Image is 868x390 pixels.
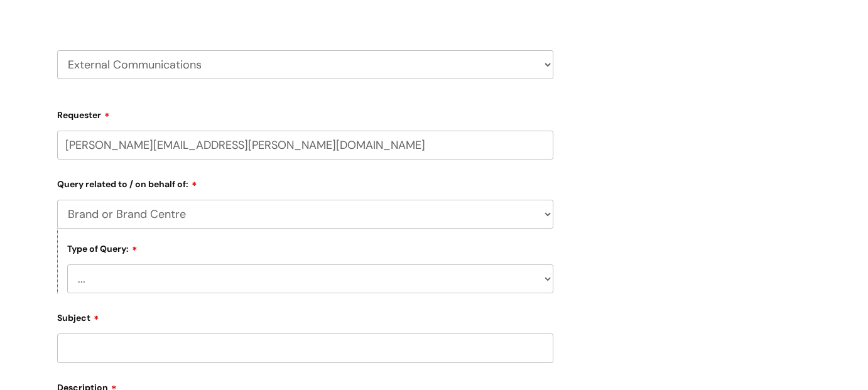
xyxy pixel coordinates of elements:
[57,175,553,190] label: Query related to / on behalf of:
[57,106,553,121] label: Requester
[57,308,553,323] label: Subject
[57,131,553,160] input: Email
[67,242,138,254] label: Type of Query:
